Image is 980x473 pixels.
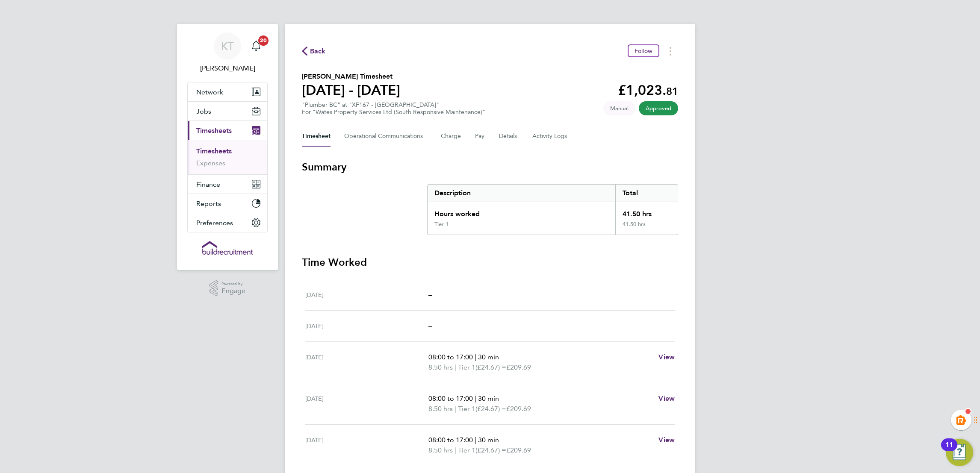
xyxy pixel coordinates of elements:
span: Back [310,46,326,56]
a: View [658,394,675,404]
span: Tier 1 [458,445,475,455]
span: 30 min [478,436,499,444]
span: KT [221,41,234,52]
span: (£24.67) = [475,446,506,454]
span: View [658,394,675,402]
button: Preferences [188,213,267,232]
span: 8.50 hrs [428,405,453,413]
span: 08:00 to 17:00 [428,436,473,444]
div: For "Wates Property Services Ltd (South Responsive Maintenance)" [302,109,485,116]
span: | [475,436,476,444]
div: 41.50 hrs [615,202,678,221]
div: 41.50 hrs [615,221,678,235]
nav: Main navigation [177,24,278,270]
span: Finance [196,180,220,188]
span: 30 min [478,394,499,402]
div: Summary [427,184,678,235]
button: Timesheets Menu [663,44,678,58]
a: Expenses [196,159,225,167]
div: Description [428,185,615,202]
span: Timesheets [196,126,232,135]
div: [DATE] [305,435,428,455]
h1: [DATE] - [DATE] [302,82,400,99]
span: View [658,436,675,444]
div: Tier 1 [434,221,449,228]
button: Timesheet [302,126,331,147]
span: 08:00 to 17:00 [428,353,473,361]
button: Details [499,126,519,147]
span: Kiera Troutt [187,63,268,73]
span: Preferences [196,219,233,227]
button: Open Resource Center, 11 new notifications [946,439,973,466]
button: Pay [475,126,485,147]
button: Activity Logs [532,126,568,147]
div: [DATE] [305,352,428,373]
span: Powered by [221,280,245,288]
span: Jobs [196,107,211,115]
span: 8.50 hrs [428,363,453,371]
button: Finance [188,175,267,194]
span: £209.69 [506,405,531,413]
button: Timesheets [188,121,267,140]
button: Network [188,82,267,101]
span: £209.69 [506,363,531,371]
span: 81 [666,85,678,97]
div: 11 [945,445,953,456]
span: This timesheet has been approved. [639,101,678,115]
div: [DATE] [305,290,428,300]
button: Charge [441,126,461,147]
div: [DATE] [305,394,428,414]
div: Hours worked [428,202,615,221]
div: Timesheets [188,140,267,174]
span: Tier 1 [458,362,475,373]
span: | [455,446,456,454]
span: (£24.67) = [475,405,506,413]
button: Jobs [188,102,267,120]
h2: [PERSON_NAME] Timesheet [302,71,400,82]
span: Network [196,88,223,96]
button: Reports [188,194,267,213]
span: Follow [635,47,652,55]
img: buildrec-logo-retina.png [202,241,253,255]
span: | [455,405,456,413]
span: 30 min [478,353,499,361]
span: – [428,322,432,330]
a: Timesheets [196,147,232,155]
span: 20 [258,35,269,46]
div: "Plumber BC" at "XF167 - [GEOGRAPHIC_DATA]" [302,101,485,116]
app-decimal: £1,023. [618,82,678,98]
h3: Summary [302,160,678,174]
a: KT[PERSON_NAME] [187,32,268,73]
a: 20 [248,32,265,60]
span: Engage [221,288,245,295]
span: View [658,353,675,361]
span: (£24.67) = [475,363,506,371]
span: £209.69 [506,446,531,454]
button: Follow [628,44,659,57]
a: Go to home page [187,241,268,255]
span: | [475,394,476,402]
span: | [455,363,456,371]
a: View [658,352,675,362]
span: | [475,353,476,361]
a: View [658,435,675,445]
span: Reports [196,200,221,208]
div: Total [615,185,678,202]
a: Powered byEngage [210,280,246,297]
span: Tier 1 [458,404,475,414]
span: This timesheet was manually created. [603,101,635,115]
button: Back [302,46,326,56]
span: – [428,291,432,299]
h3: Time Worked [302,256,678,269]
button: Operational Communications [344,126,427,147]
span: 8.50 hrs [428,446,453,454]
span: 08:00 to 17:00 [428,394,473,402]
div: [DATE] [305,321,428,331]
